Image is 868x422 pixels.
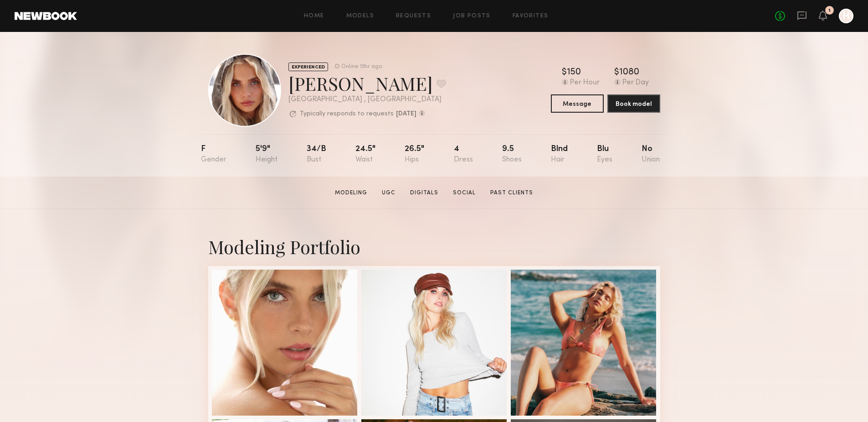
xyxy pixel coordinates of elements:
div: 24.5" [355,145,375,164]
button: Message [551,94,604,113]
div: Blnd [551,145,568,164]
div: F [201,145,226,164]
div: 1 [828,8,831,13]
a: Requests [396,13,431,19]
div: [GEOGRAPHIC_DATA] , [GEOGRAPHIC_DATA] [288,96,446,104]
div: 26.5" [405,145,424,164]
a: Favorites [513,13,549,19]
div: Per Hour [570,79,600,87]
div: No [642,145,660,164]
a: Digitals [406,189,442,197]
div: $ [614,68,619,77]
a: Social [449,189,479,197]
div: 34/b [307,145,326,164]
div: 5'9" [256,145,277,164]
div: 9.5 [502,145,522,164]
div: $ [562,68,567,77]
a: Past Clients [487,189,537,197]
div: Blu [597,145,612,164]
a: H [839,9,853,23]
div: [PERSON_NAME] [288,71,446,95]
div: 150 [567,68,581,77]
div: Online 15hr ago [341,64,382,70]
div: EXPERIENCED [288,63,328,71]
div: 1080 [619,68,639,77]
button: Book model [607,94,660,113]
a: UGC [378,189,399,197]
div: Per Day [622,79,649,87]
b: [DATE] [396,111,416,117]
a: Job Posts [453,13,491,19]
a: Home [304,13,324,19]
a: Modeling [331,189,371,197]
p: Typically responds to requests [300,111,394,117]
a: Models [346,13,374,19]
div: Modeling Portfolio [208,234,660,259]
div: 4 [454,145,473,164]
